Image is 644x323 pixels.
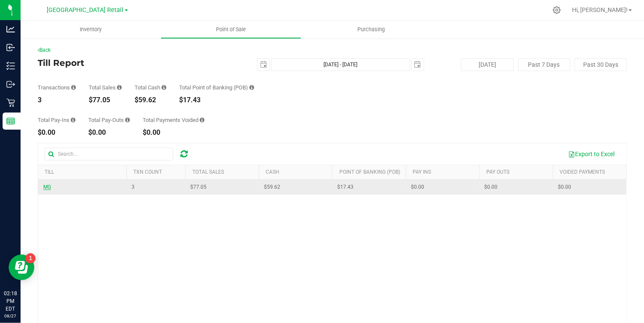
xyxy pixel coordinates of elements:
[558,183,571,191] span: $0.00
[25,253,36,264] iframe: Resource center unread badge
[47,6,124,14] span: [GEOGRAPHIC_DATA] Retail
[135,97,166,104] div: $59.62
[179,85,254,90] div: Total Point of Banking (POB)
[563,147,620,161] button: Export to Excel
[461,58,513,71] button: [DATE]
[88,129,130,136] div: $0.00
[200,117,204,123] i: Sum of all voided payment transaction amounts (excluding tips and transaction fees) within the da...
[6,43,15,52] inline-svg: Inbound
[204,26,258,33] span: Point of Sale
[179,97,254,104] div: $17.43
[161,21,301,39] a: Point of Sale
[162,85,166,90] i: Sum of all successful, non-voided cash payment transaction amounts (excluding tips and transactio...
[38,58,234,68] h4: Till Report
[6,98,15,107] inline-svg: Retail
[89,97,122,104] div: $77.05
[89,85,122,90] div: Total Sales
[575,58,627,71] button: Past 30 Days
[346,26,396,33] span: Purchasing
[249,85,254,90] i: Sum of the successful, non-voided point-of-banking payment transaction amounts, both via payment ...
[38,129,75,136] div: $0.00
[4,290,17,313] p: 02:18 PM EDT
[38,85,76,90] div: Transactions
[133,169,162,175] a: TXN Count
[38,97,76,104] div: 3
[43,184,51,190] span: MG
[4,313,17,319] p: 08/27
[143,129,204,136] div: $0.00
[486,169,509,175] a: Pay Outs
[518,58,570,71] button: Past 7 Days
[6,80,15,89] inline-svg: Outbound
[6,25,15,33] inline-svg: Analytics
[485,183,498,191] span: $0.00
[258,59,270,71] span: select
[38,117,75,123] div: Total Pay-Ins
[135,85,166,90] div: Total Cash
[68,26,113,33] span: Inventory
[190,183,207,191] span: $77.05
[266,169,279,175] a: Cash
[192,169,224,175] a: Total Sales
[38,47,51,53] a: Back
[411,183,424,191] span: $0.00
[88,117,130,123] div: Total Pay-Outs
[71,117,75,123] i: Sum of all cash pay-ins added to tills within the date range.
[337,183,353,191] span: $17.43
[301,21,441,39] a: Purchasing
[339,169,400,175] a: Point of Banking (POB)
[21,21,161,39] a: Inventory
[6,117,15,125] inline-svg: Reports
[71,85,76,90] i: Count of all successful payment transactions, possibly including voids, refunds, and cash-back fr...
[45,148,173,160] input: Search...
[9,255,34,280] iframe: Resource center
[572,6,628,13] span: Hi, [PERSON_NAME]!
[264,183,280,191] span: $59.62
[551,6,562,14] div: Manage settings
[413,169,431,175] a: Pay Ins
[117,85,122,90] i: Sum of all successful, non-voided payment transaction amounts (excluding tips and transaction fee...
[143,117,204,123] div: Total Payments Voided
[412,59,424,71] span: select
[132,183,135,191] span: 3
[45,169,54,175] a: Till
[560,169,605,175] a: Voided Payments
[6,62,15,70] inline-svg: Inventory
[125,117,130,123] i: Sum of all cash pay-outs removed from tills within the date range.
